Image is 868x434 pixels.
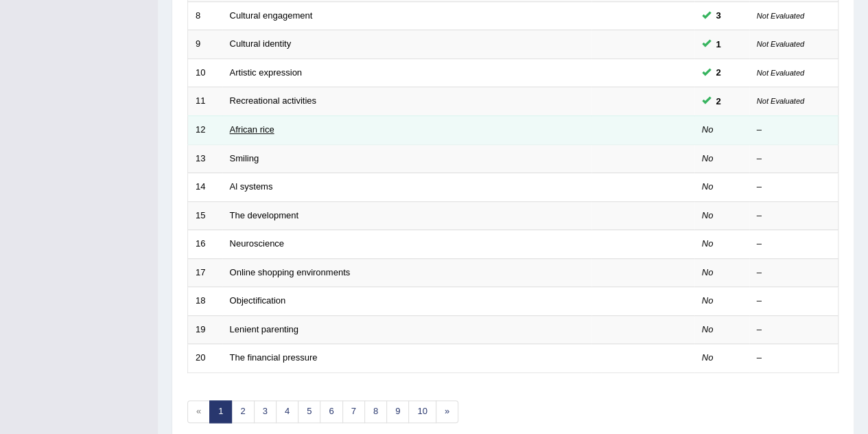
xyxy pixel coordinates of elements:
div: – [757,152,831,165]
a: 8 [364,400,387,423]
a: Artistic expression [230,67,302,78]
div: – [757,352,831,365]
small: Not Evaluated [757,12,804,20]
td: 17 [188,258,222,287]
div: – [757,295,831,308]
td: 10 [188,58,222,87]
a: 1 [209,400,232,423]
a: Al systems [230,181,273,192]
a: Recreational activities [230,95,316,106]
em: No [702,181,714,192]
em: No [702,238,714,249]
a: 6 [320,400,342,423]
span: You can still take this question [711,37,727,52]
td: 16 [188,230,222,259]
em: No [702,352,714,363]
td: 11 [188,87,222,116]
em: No [702,153,714,163]
td: 14 [188,173,222,202]
small: Not Evaluated [757,40,804,48]
a: 3 [254,400,277,423]
a: 4 [276,400,298,423]
span: You can still take this question [711,8,727,23]
em: No [702,295,714,306]
a: 2 [231,400,254,423]
span: You can still take this question [711,94,727,108]
a: 5 [298,400,320,423]
a: 7 [342,400,365,423]
div: – [757,323,831,336]
td: 15 [188,201,222,230]
div: – [757,124,831,137]
div: – [757,238,831,251]
td: 8 [188,1,222,30]
a: Lenient parenting [230,324,298,334]
a: Objectification [230,295,286,306]
a: Online shopping environments [230,267,351,277]
td: 20 [188,344,222,373]
a: The financial pressure [230,352,318,363]
td: 18 [188,287,222,316]
td: 9 [188,30,222,59]
em: No [702,267,714,277]
div: – [757,209,831,222]
span: « [187,400,210,423]
a: Cultural identity [230,38,292,49]
a: African rice [230,124,274,135]
small: Not Evaluated [757,97,804,105]
a: » [436,400,458,423]
td: 13 [188,144,222,173]
em: No [702,210,714,220]
div: – [757,181,831,194]
a: 9 [386,400,409,423]
a: Smiling [230,153,259,163]
small: Not Evaluated [757,69,804,77]
span: You can still take this question [711,65,727,80]
div: – [757,266,831,279]
td: 12 [188,115,222,144]
em: No [702,324,714,334]
a: 10 [408,400,436,423]
a: The development [230,210,298,220]
a: Cultural engagement [230,10,313,21]
em: No [702,124,714,135]
a: Neuroscience [230,238,285,249]
td: 19 [188,315,222,344]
